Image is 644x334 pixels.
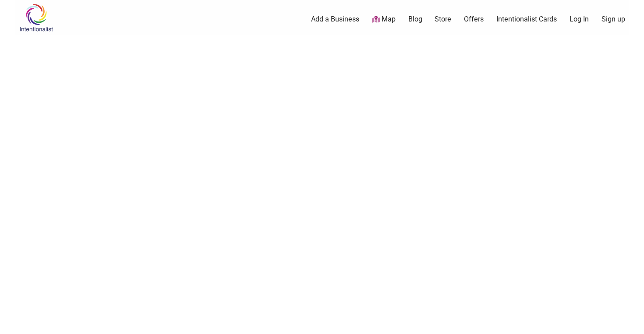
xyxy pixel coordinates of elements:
img: Intentionalist [15,4,57,32]
a: Intentionalist Cards [496,14,557,24]
a: Add a Business [311,14,359,24]
a: Log In [570,14,589,24]
a: Offers [464,14,484,24]
a: Map [372,14,396,25]
a: Blog [408,14,422,24]
a: Store [435,14,451,24]
a: Sign up [602,14,625,24]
